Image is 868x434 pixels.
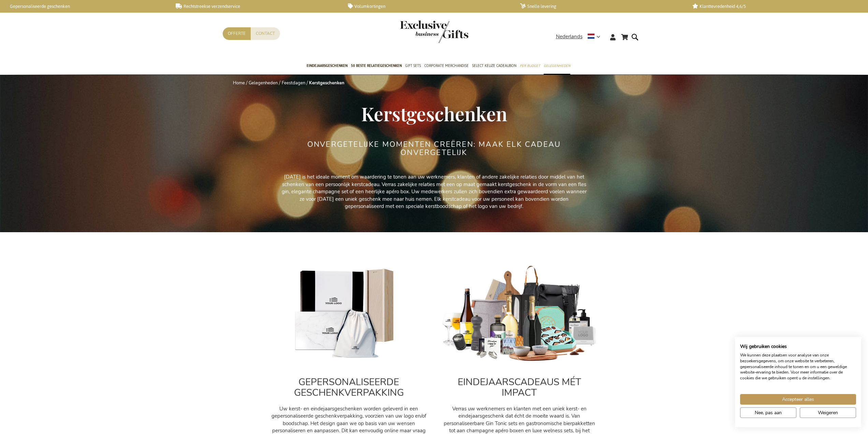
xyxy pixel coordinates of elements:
span: Per Budget [520,62,540,69]
div: Nederlands [556,33,605,41]
span: Eindejaarsgeschenken [307,62,348,69]
h2: Wij gebruiken cookies [740,344,856,350]
span: Gelegenheden [544,62,570,69]
a: Volumkortingen [348,3,509,9]
a: Gelegenheden [249,80,278,86]
h2: ONVERGETELIJKE MOMENTEN CREËREN: MAAK ELK CADEAU ONVERGETELIJK [306,140,562,157]
p: We kunnen deze plaatsen voor analyse van onze bezoekersgegevens, om onze website te verbeteren, g... [740,352,856,381]
span: Kerstgeschenken [361,101,507,126]
img: cadeau_personeel_medewerkers-kerst_1 [441,265,598,363]
img: Exclusive Business gifts logo [400,20,468,43]
a: store logo [400,20,434,43]
span: Nederlands [556,33,583,41]
h2: GEPERSONALISEERDE GESCHENKVERPAKKING [270,377,427,398]
span: Select Keuze Cadeaubon [472,62,516,69]
p: [DATE] is het ideale moment om waardering te tonen aan uw werknemers, klanten of andere zakelijke... [281,173,588,210]
span: Nee, pas aan [755,409,782,416]
a: Contact [251,27,280,40]
span: Accepteer alles [782,396,814,403]
span: Weigeren [818,409,838,416]
img: Personalised_gifts [270,265,427,363]
a: Offerte [223,27,251,40]
a: Rechtstreekse verzendservice [176,3,337,9]
h2: EINDEJAARSCADEAUS MÉT IMPACT [441,377,598,398]
strong: Kerstgeschenken [309,80,344,86]
a: Snelle levering [520,3,681,9]
span: Gift Sets [405,62,421,69]
button: Pas cookie voorkeuren aan [740,407,796,418]
a: Feestdagen [282,80,305,86]
a: Gepersonaliseerde geschenken [3,3,165,9]
button: Accepteer alle cookies [740,394,856,405]
span: Corporate Merchandise [424,62,469,69]
a: Home [233,80,245,86]
button: Alle cookies weigeren [800,407,856,418]
a: Klanttevredenheid 4,6/5 [692,3,854,9]
span: 50 beste relatiegeschenken [351,62,402,69]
